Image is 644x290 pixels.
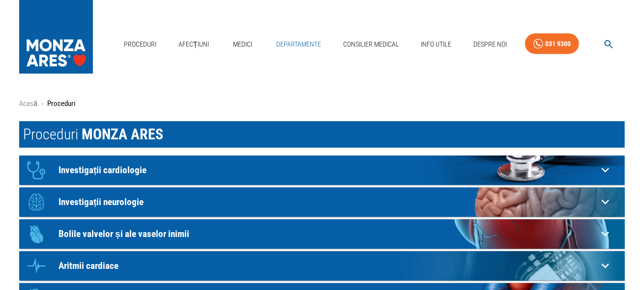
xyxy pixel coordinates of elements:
[19,156,625,185] div: IconInvestigații cardiologie
[525,33,579,54] a: 031 9300
[339,34,403,54] a: Consilier Medical
[59,261,598,271] p: Aritmii cardiace
[22,156,51,185] div: Icon
[175,34,213,54] a: Afecțiuni
[19,99,37,108] a: Acasă
[417,34,456,54] a: Info Utile
[227,34,258,54] a: Medici
[19,98,625,109] nav: breadcrumb
[59,197,598,207] p: Investigații neurologie
[59,229,598,239] p: Bolile valvelor și ale vaselor inimii
[82,126,163,143] span: MONZA ARES
[545,38,571,50] div: 031 9300
[19,121,625,148] h1: Proceduri
[41,98,43,109] li: ›
[22,251,51,281] div: Icon
[272,34,325,54] a: Departamente
[47,98,75,109] p: Proceduri
[22,219,51,249] div: Icon
[19,219,625,249] div: IconBolile valvelor și ale vaselor inimii
[22,187,51,217] div: Icon
[120,34,160,54] a: Proceduri
[19,251,625,281] div: IconAritmii cardiace
[469,34,511,54] a: Despre Noi
[59,165,598,175] p: Investigații cardiologie
[19,187,625,217] div: IconInvestigații neurologie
